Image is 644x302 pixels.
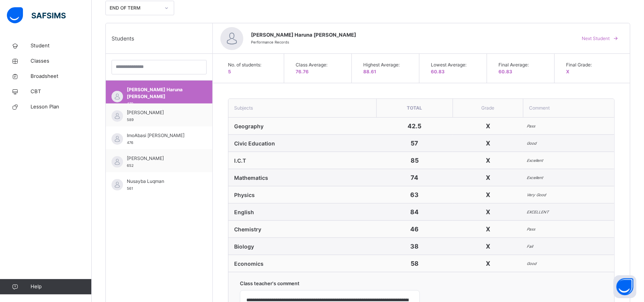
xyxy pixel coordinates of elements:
[411,139,418,147] span: 57
[220,27,243,50] img: default.svg
[527,124,535,128] i: Pass
[127,86,195,100] span: [PERSON_NAME] Haruna [PERSON_NAME]
[486,242,490,250] span: X
[527,175,543,180] i: Excellent
[527,261,536,266] i: Good
[527,192,546,197] i: Very Good
[431,61,479,68] span: Lowest Average:
[566,61,615,68] span: Final Grade:
[127,178,195,185] span: Nusayba Luqman
[112,156,123,168] img: default.svg
[112,133,123,145] img: default.svg
[127,186,133,191] span: 561
[127,102,133,106] span: 479
[582,35,610,42] span: Next Student
[127,118,134,122] span: 589
[486,157,490,164] span: X
[110,5,160,11] div: END OF TERM
[31,88,92,95] span: CBT
[31,42,92,50] span: Student
[31,283,91,291] span: Help
[498,69,512,74] span: 60.83
[251,31,568,39] span: [PERSON_NAME] Haruna [PERSON_NAME]
[486,122,490,130] span: X
[410,225,419,233] span: 46
[251,40,289,44] span: Performance Records
[112,91,123,102] img: default.svg
[296,61,344,68] span: Class Average:
[527,141,536,145] i: Good
[527,210,549,214] i: EXCELLENT
[453,99,523,118] th: Grade
[566,69,570,74] span: X
[112,110,123,122] img: default.svg
[228,99,376,118] th: Subjects
[234,226,261,233] span: Chemistry
[527,158,543,163] i: Excellent
[527,227,535,231] i: Pass
[410,191,419,199] span: 63
[228,61,276,68] span: No. of students:
[486,225,490,233] span: X
[296,69,309,74] span: 76.76
[486,174,490,181] span: X
[486,191,490,199] span: X
[234,140,275,147] span: Civic Education
[7,7,66,23] img: safsims
[411,174,418,181] span: 74
[234,260,264,267] span: Economics
[240,280,420,287] span: Class teacher's comment
[127,163,134,168] span: 652
[127,132,195,139] span: ImoAbasi [PERSON_NAME]
[234,209,254,215] span: English
[411,260,419,267] span: 58
[234,174,268,181] span: Mathematics
[523,99,614,118] th: Comment
[31,73,92,80] span: Broadsheet
[527,244,533,249] i: Fail
[486,208,490,216] span: X
[228,69,231,74] span: 5
[127,155,195,162] span: [PERSON_NAME]
[498,61,547,68] span: Final Average:
[486,139,490,147] span: X
[410,242,419,250] span: 38
[486,260,490,267] span: X
[363,69,376,74] span: 88.61
[431,69,445,74] span: 60.83
[234,243,254,250] span: Biology
[410,208,419,216] span: 84
[363,61,411,68] span: Highest Average:
[31,103,92,111] span: Lesson Plan
[411,157,419,164] span: 85
[127,109,195,116] span: [PERSON_NAME]
[407,105,422,111] span: Total
[408,122,421,130] span: 42.5
[127,141,133,145] span: 476
[112,179,123,191] img: default.svg
[613,275,636,298] button: Open asap
[234,157,246,164] span: I.C.T
[234,192,255,198] span: Physics
[112,34,134,42] span: Students
[234,123,264,129] span: Geography
[31,57,92,65] span: Classes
